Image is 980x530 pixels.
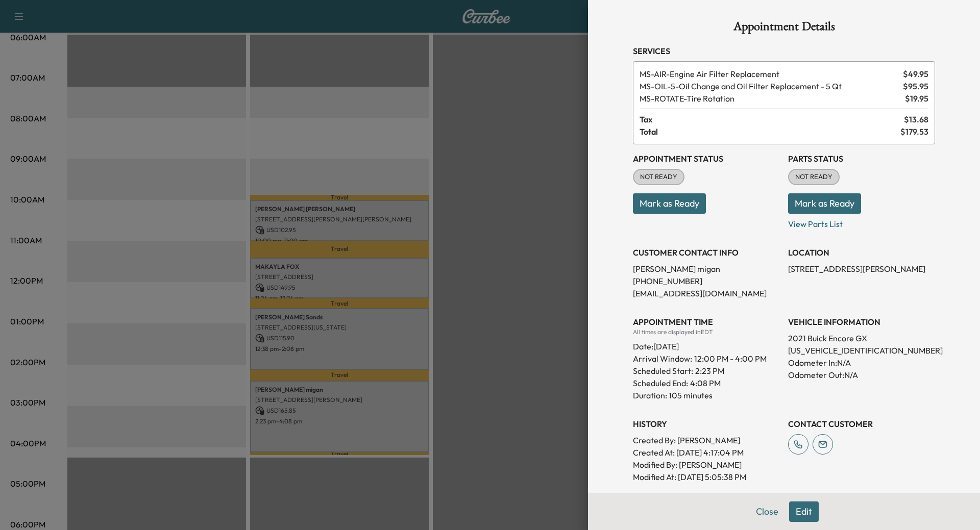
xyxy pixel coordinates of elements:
[640,92,901,105] span: Tire Rotation
[788,153,935,165] h3: Parts Status
[903,68,928,80] span: $ 49.95
[633,316,780,328] h3: APPOINTMENT TIME
[788,214,935,230] p: View Parts List
[789,172,839,182] span: NOT READY
[900,125,928,138] span: $ 179.53
[690,377,721,389] p: 4:08 PM
[633,365,693,377] p: Scheduled Start:
[633,263,780,275] p: [PERSON_NAME] migan
[640,68,899,80] span: Engine Air Filter Replacement
[695,365,724,377] p: 2:23 PM
[694,352,767,365] span: 12:00 PM - 4:00 PM
[788,418,935,430] h3: CONTACT CUSTOMER
[633,328,780,336] div: All times are displayed in EDT
[640,113,904,125] span: Tax
[633,20,935,37] h1: Appointment Details
[633,45,935,57] h3: Services
[633,246,780,259] h3: CUSTOMER CONTACT INFO
[633,459,780,471] p: Modified By : [PERSON_NAME]
[903,80,928,92] span: $ 95.95
[633,418,780,430] h3: History
[633,193,706,214] button: Mark as Ready
[788,369,935,381] p: Odometer Out: N/A
[633,377,688,389] p: Scheduled End:
[633,287,780,299] p: [EMAIL_ADDRESS][DOMAIN_NAME]
[749,501,785,522] button: Close
[633,446,780,459] p: Created At : [DATE] 4:17:04 PM
[788,246,935,259] h3: LOCATION
[640,80,899,92] span: Oil Change and Oil Filter Replacement - 5 Qt
[789,501,819,522] button: Edit
[633,352,780,365] p: Arrival Window:
[633,471,780,483] p: Modified At : [DATE] 5:05:38 PM
[904,113,928,125] span: $ 13.68
[633,275,780,287] p: [PHONE_NUMBER]
[640,125,900,138] span: Total
[905,92,928,105] span: $ 19.95
[788,263,935,275] p: [STREET_ADDRESS][PERSON_NAME]
[788,332,935,344] p: 2021 Buick Encore GX
[788,316,935,328] h3: VEHICLE INFORMATION
[788,344,935,357] p: [US_VEHICLE_IDENTIFICATION_NUMBER]
[634,172,683,182] span: NOT READY
[633,389,780,401] p: Duration: 105 minutes
[788,357,935,369] p: Odometer In: N/A
[633,434,780,446] p: Created By : [PERSON_NAME]
[788,193,861,214] button: Mark as Ready
[633,336,780,352] div: Date: [DATE]
[633,153,780,165] h3: Appointment Status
